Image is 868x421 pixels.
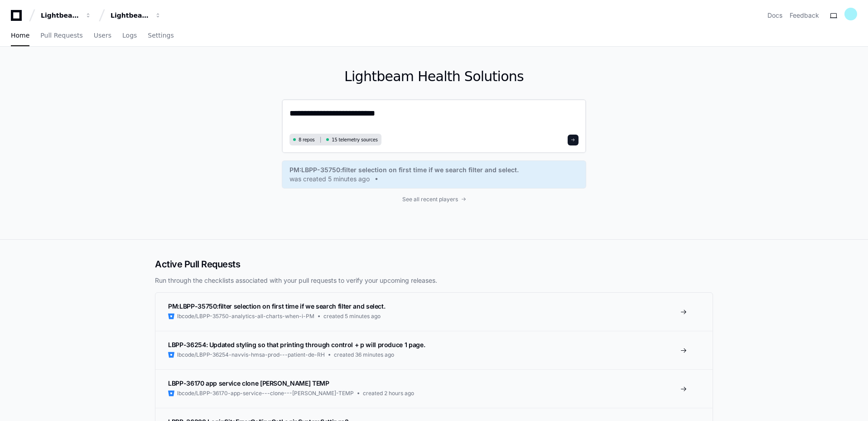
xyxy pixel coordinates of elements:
span: created 36 minutes ago [334,351,394,358]
button: Lightbeam Health Solutions [107,7,165,24]
div: Lightbeam Health Solutions [111,11,149,20]
a: Home [11,25,29,46]
span: 8 repos [299,136,315,143]
a: Users [94,25,111,46]
span: PM:LBPP-35750:filter selection on first time if we search filter and select. [168,302,385,310]
h2: Active Pull Requests [155,258,713,271]
span: lbcode/LBPP-36170-app-service---clone---[PERSON_NAME]-TEMP [177,390,354,397]
span: lbcode/LBPP-36254-navvis-hmsa-prod---patient-de-RH [177,351,325,358]
button: Lightbeam Health [37,7,95,24]
span: Home [11,33,29,38]
span: created 5 minutes ago [323,313,381,320]
a: Docs [767,11,782,20]
h1: Lightbeam Health Solutions [282,68,586,85]
a: Logs [122,25,137,46]
span: was created 5 minutes ago [289,174,370,184]
span: See all recent players [402,196,458,203]
a: PM:LBPP-35750:filter selection on first time if we search filter and select.lbcode/LBPP-35750-ana... [155,293,713,331]
span: lbcode/LBPP-35750-analytics-all-charts-when-i-PM [177,313,314,320]
p: Run through the checklists associated with your pull requests to verify your upcoming releases. [155,276,713,285]
div: Lightbeam Health [41,11,80,20]
a: Settings [148,25,174,46]
a: Pull Requests [40,25,82,46]
span: Pull Requests [40,33,82,38]
span: LBPP-36254: Updated styling so that printing through control + p will produce 1 page. [168,341,425,348]
span: LBPP-36170 app service clone [PERSON_NAME] TEMP [168,379,329,387]
span: PM:LBPP-35750:filter selection on first time if we search filter and select. [289,165,519,174]
a: See all recent players [282,196,586,203]
span: Settings [148,33,174,38]
button: Feedback [790,11,819,20]
a: LBPP-36254: Updated styling so that printing through control + p will produce 1 page.lbcode/LBPP-... [155,331,713,369]
span: Users [94,33,111,38]
a: LBPP-36170 app service clone [PERSON_NAME] TEMPlbcode/LBPP-36170-app-service---clone---[PERSON_NA... [155,369,713,408]
span: created 2 hours ago [363,390,414,397]
a: PM:LBPP-35750:filter selection on first time if we search filter and select.was created 5 minutes... [289,165,579,184]
span: Logs [122,33,137,38]
span: 15 telemetry sources [332,136,377,143]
